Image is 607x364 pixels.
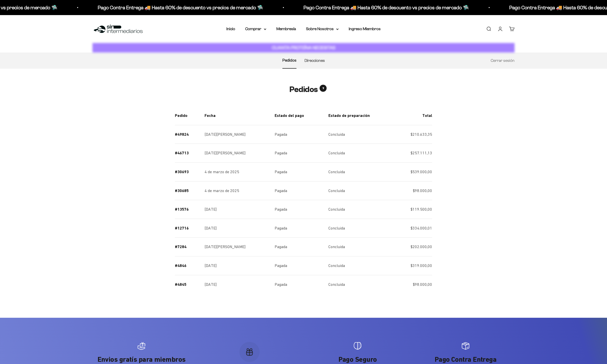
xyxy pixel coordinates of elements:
[395,219,432,238] td: $334.000,01
[175,144,200,163] td: #46713
[271,238,324,256] td: Pagada
[395,238,432,256] td: $202.000,00
[324,200,395,219] td: Concluida
[395,125,432,144] td: $210.633,35
[324,125,395,144] td: Concluida
[200,181,271,200] td: 4 de marzo de 2025
[175,238,200,256] td: #7284
[276,27,296,31] a: Membresía
[175,256,200,275] td: #4846
[175,125,200,144] td: #49824
[200,106,271,125] th: Fecha
[98,4,263,12] p: Pago Contra Entrega 🚚 Hasta 60% de descuento vs precios de mercado 🛸
[324,238,395,256] td: Concluida
[272,45,335,50] strong: CUANTA PROTEÍNA NECESITAS
[271,125,324,144] td: Pagada
[306,26,339,32] summary: Sobre Nosotros
[395,106,432,125] th: Total
[175,162,200,181] td: #30693
[200,275,271,294] td: [DATE]
[200,256,271,275] td: [DATE]
[324,256,395,275] td: Concluida
[200,144,271,163] td: [DATE][PERSON_NAME]
[271,144,324,163] td: Pagada
[491,58,515,63] a: Cerrar sesión
[271,200,324,219] td: Pagada
[271,219,324,238] td: Pagada
[175,275,200,294] td: #4845
[245,26,266,32] summary: Comprar
[282,58,296,62] a: Pedidos
[324,181,395,200] td: Concluida
[200,200,271,219] td: [DATE]
[324,275,395,294] td: Concluida
[271,275,324,294] td: Pagada
[324,162,395,181] td: Concluida
[395,200,432,219] td: $119.500,00
[92,355,190,364] p: Envios gratís para miembros
[395,181,432,200] td: $98.000,00
[320,85,327,92] span: 9
[175,219,200,238] td: #12716
[271,256,324,275] td: Pagada
[226,27,235,31] a: Inicio
[175,200,200,219] td: #13576
[395,144,432,163] td: $257.111,13
[289,85,318,94] h1: Pedidos
[271,181,324,200] td: Pagada
[305,58,325,63] a: Direcciones
[200,125,271,144] td: [DATE][PERSON_NAME]
[324,106,395,125] th: Estado de preparación
[349,27,381,31] a: Ingreso Miembros
[271,106,324,125] th: Estado del pago
[175,181,200,200] td: #30685
[175,106,200,125] th: Pedido
[200,238,271,256] td: [DATE][PERSON_NAME]
[200,162,271,181] td: 4 de marzo de 2025
[395,162,432,181] td: $539.000,00
[324,144,395,163] td: Concluida
[303,4,469,12] p: Pago Contra Entrega 🚚 Hasta 60% de descuento vs precios de mercado 🛸
[309,355,407,364] p: Pago Seguro
[417,355,515,364] p: Pago Contra Entrega
[395,275,432,294] td: $98.000,00
[200,219,271,238] td: [DATE]
[395,256,432,275] td: $319.000,00
[271,162,324,181] td: Pagada
[324,219,395,238] td: Concluida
